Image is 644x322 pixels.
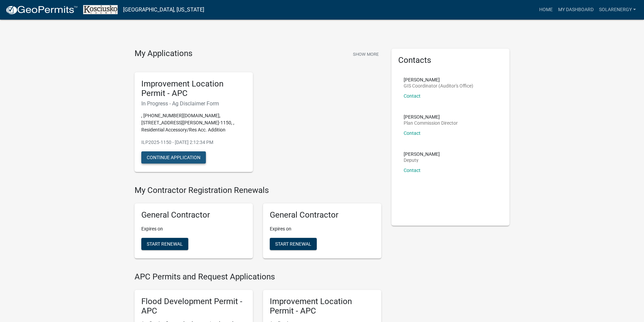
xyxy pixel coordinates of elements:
a: My Dashboard [555,3,596,16]
a: Contact [404,168,421,173]
p: , [PHONE_NUMBER][DOMAIN_NAME], [STREET_ADDRESS][PERSON_NAME]-1150, , Residential Accessory/Res Ac... [141,112,246,133]
button: Continue Application [141,151,206,164]
a: [GEOGRAPHIC_DATA], [US_STATE] [123,4,204,16]
h5: Contacts [398,55,503,65]
p: [PERSON_NAME] [404,77,473,82]
h4: My Contractor Registration Renewals [135,185,381,195]
span: Start Renewal [275,241,311,246]
a: SolarEnergy [596,3,639,16]
h5: General Contractor [141,210,246,220]
h5: Improvement Location Permit - APC [141,79,246,99]
p: [PERSON_NAME] [404,115,458,119]
img: Kosciusko County, Indiana [83,5,118,14]
p: Expires on [270,225,375,232]
p: Plan Commission Director [404,121,458,125]
a: Home [536,3,555,16]
p: Expires on [141,225,246,232]
h5: Flood Development Permit - APC [141,297,246,316]
h4: APC Permits and Request Applications [135,272,381,282]
h4: My Applications [135,49,192,59]
button: Start Renewal [270,238,317,250]
button: Start Renewal [141,238,188,250]
p: [PERSON_NAME] [404,152,440,156]
h5: General Contractor [270,210,375,220]
p: ILP2025-1150 - [DATE] 2:12:34 PM [141,139,246,146]
a: Contact [404,130,421,136]
a: Contact [404,93,421,99]
p: GIS Coordinator (Auditor's Office) [404,83,473,88]
wm-registration-list-section: My Contractor Registration Renewals [135,185,381,264]
h5: Improvement Location Permit - APC [270,297,375,316]
span: Start Renewal [147,241,183,246]
button: Show More [350,49,381,60]
h6: In Progress - Ag Disclaimer Form [141,100,246,107]
p: Deputy [404,158,440,163]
